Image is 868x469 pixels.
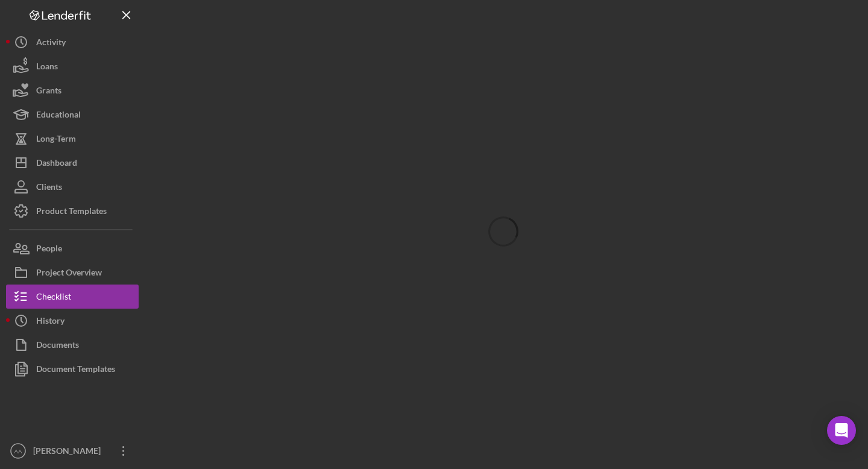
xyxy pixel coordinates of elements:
div: Documents [36,333,79,360]
button: History [6,309,139,333]
button: AA[PERSON_NAME] [6,439,139,463]
div: Document Templates [36,357,115,384]
div: [PERSON_NAME] [30,439,108,466]
button: Grants [6,78,139,102]
div: History [36,309,64,336]
div: Grants [36,78,61,105]
div: Product Templates [36,199,107,226]
div: People [36,236,62,263]
button: Educational [6,102,139,127]
div: Activity [36,30,66,57]
div: Project Overview [36,260,102,288]
button: Document Templates [6,357,139,381]
div: Educational [36,102,81,130]
div: Loans [36,54,58,81]
div: Checklist [36,285,71,312]
text: AA [14,448,22,455]
button: Dashboard [6,151,139,175]
button: Activity [6,30,139,54]
button: Long-Term [6,127,139,151]
button: People [6,236,139,260]
button: Project Overview [6,260,139,285]
button: Documents [6,333,139,357]
div: Clients [36,175,62,202]
div: Long-Term [36,127,76,154]
button: Checklist [6,285,139,309]
button: Loans [6,54,139,78]
div: Open Intercom Messenger [827,416,856,445]
div: Dashboard [36,151,77,178]
button: Clients [6,175,139,199]
button: Product Templates [6,199,139,223]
